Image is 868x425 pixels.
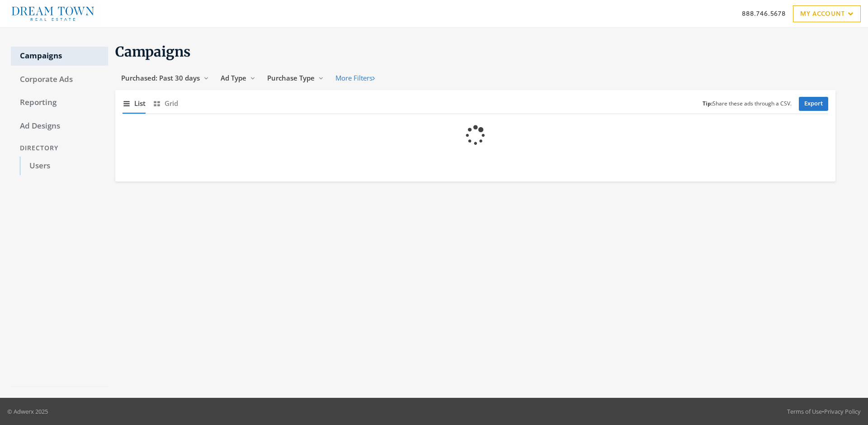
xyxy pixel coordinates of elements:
[11,70,108,89] a: Corporate Ads
[123,94,146,113] button: List
[787,407,822,415] a: Terms of Use
[742,9,786,18] a: 888.746.5678
[215,70,261,86] button: Ad Type
[153,94,178,113] button: Grid
[11,47,108,66] a: Campaigns
[134,98,146,109] span: List
[221,73,246,82] span: Ad Type
[7,2,99,25] img: Adwerx
[799,97,828,111] a: Export
[267,73,315,82] span: Purchase Type
[165,98,178,109] span: Grid
[787,407,861,416] div: •
[20,157,108,176] a: Users
[115,43,191,60] span: Campaigns
[330,70,381,86] button: More Filters
[261,70,330,86] button: Purchase Type
[115,70,215,86] button: Purchased: Past 30 days
[824,407,861,415] a: Privacy Policy
[793,5,861,22] a: My Account
[11,93,108,112] a: Reporting
[11,117,108,136] a: Ad Designs
[7,407,48,416] p: © Adwerx 2025
[11,140,108,157] div: Directory
[703,100,712,107] b: Tip:
[703,100,792,108] small: Share these ads through a CSV.
[121,73,200,82] span: Purchased: Past 30 days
